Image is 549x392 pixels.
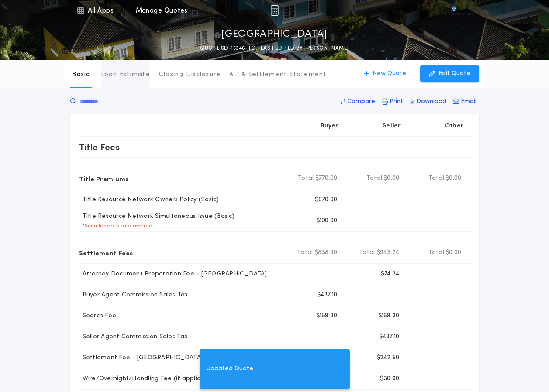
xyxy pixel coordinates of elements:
[207,364,253,374] span: Updated Quote
[366,174,384,183] b: Total:
[79,270,267,279] p: Attorney Document Preparation Fee - [GEOGRAPHIC_DATA]
[200,44,349,53] p: QUOTE SD-13346-TC - LAST EDITED BY [PERSON_NAME]
[373,69,406,78] p: New Quote
[221,28,328,41] p: [GEOGRAPHIC_DATA]
[379,94,406,110] button: Print
[338,94,378,110] button: Compare
[79,333,188,341] p: Seller Agent Commission Sales Tax
[79,291,188,299] p: Buyer Agent Commission Sales Tax
[316,312,338,320] p: $159.30
[378,312,400,320] p: $159.30
[439,69,470,78] p: Edit Quote
[461,97,476,106] p: Email
[101,70,150,79] p: Loan Estimate
[445,248,461,257] span: $0.00
[79,172,129,186] p: Title Premiums
[445,122,463,131] p: Other
[79,312,117,320] p: Search Fee
[383,174,399,183] span: $0.00
[297,248,314,257] b: Total:
[407,94,449,110] button: Download
[79,223,153,230] p: * Simultaneous rate applied
[381,270,400,279] p: $74.34
[347,97,375,106] p: Compare
[383,122,401,131] p: Seller
[420,65,479,82] button: Edit Quote
[316,217,338,225] p: $100.00
[79,212,235,221] p: Title Resource Network Simultaneous Issue (Basic)
[435,6,472,15] img: vs-icon
[359,248,376,257] b: Total:
[79,196,219,204] p: Title Resource Network Owners Policy (Basic)
[416,97,446,106] p: Download
[298,174,315,183] b: Total:
[379,333,400,341] p: $437.10
[79,140,120,154] p: Title Fees
[390,97,403,106] p: Print
[376,248,400,257] span: $943.24
[229,70,326,79] p: ALTA Settlement Statement
[315,196,338,204] p: $670.00
[79,246,133,260] p: Settlement Fees
[314,248,338,257] span: $838.90
[321,122,338,131] p: Buyer
[450,94,479,110] button: Email
[159,70,221,79] p: Closing Disclosure
[315,174,338,183] span: $770.00
[270,5,279,16] img: img
[428,174,446,183] b: Total:
[72,70,90,79] p: Basic
[317,291,338,299] p: $437.10
[428,248,446,257] b: Total:
[445,174,461,183] span: $0.00
[355,65,415,82] button: New Quote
